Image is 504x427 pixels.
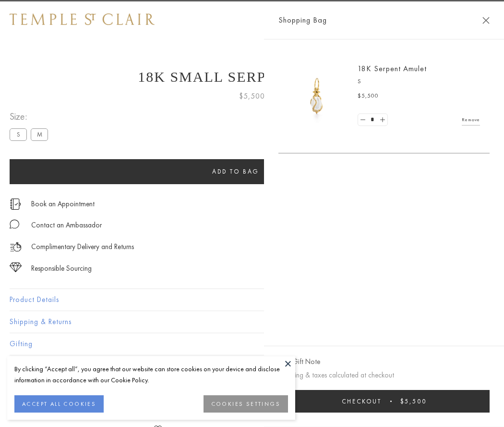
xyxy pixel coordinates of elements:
img: MessageIcon-01_2.svg [10,219,19,229]
img: Temple St. Clair [10,13,155,25]
button: COOKIES SETTINGS [204,395,288,413]
button: Product Details [10,289,494,311]
img: icon_delivery.svg [10,241,22,253]
a: Remove [462,114,480,125]
span: $5,500 [239,90,265,102]
label: M [31,128,48,140]
span: Size: [10,109,52,125]
button: Close Shopping Bag [482,17,490,24]
span: Shopping Bag [278,14,327,26]
img: icon_appointment.svg [10,199,21,210]
span: Add to bag [212,167,259,176]
a: Set quantity to 0 [358,114,368,126]
button: ACCEPT ALL COOKIES [14,395,104,413]
p: Complimentary Delivery and Returns [31,241,134,253]
img: P51836-E11SERPPV [288,67,346,125]
p: S [358,77,480,87]
h1: 18K Small Serpent Amulet [10,69,494,85]
a: 18K Serpent Amulet [358,63,427,74]
div: Responsible Sourcing [31,263,92,275]
button: Shipping & Returns [10,311,494,333]
img: icon_sourcing.svg [10,263,22,272]
button: Gifting [10,333,494,355]
span: $5,500 [400,397,427,405]
button: Checkout $5,500 [278,390,490,413]
div: By clicking “Accept all”, you agree that our website can store cookies on your device and disclos... [14,364,288,386]
a: Set quantity to 2 [377,114,387,126]
button: Add Gift Note [278,356,320,368]
label: S [10,128,27,140]
div: Contact an Ambassador [31,219,102,231]
button: Add to bag [10,159,462,184]
span: Checkout [342,397,382,405]
p: Shipping & taxes calculated at checkout [278,369,490,381]
a: Book an Appointment [31,199,95,209]
span: $5,500 [358,91,379,101]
